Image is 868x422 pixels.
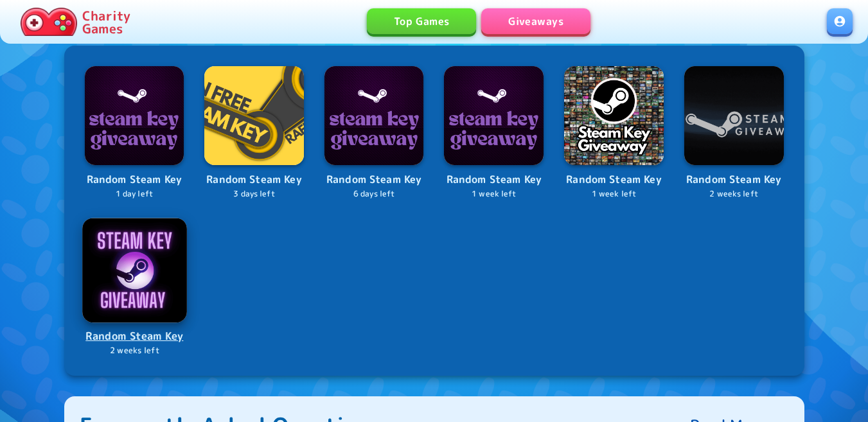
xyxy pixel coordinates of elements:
p: 1 week left [444,188,544,200]
img: Logo [204,66,304,166]
img: Logo [444,66,544,166]
a: LogoRandom Steam Key1 week left [564,66,664,200]
img: Logo [684,66,784,166]
p: 3 days left [204,188,304,200]
p: 1 day left [85,188,184,200]
p: Random Steam Key [324,171,424,188]
a: LogoRandom Steam Key2 weeks left [84,219,186,356]
img: Logo [324,66,424,166]
img: Logo [85,66,184,166]
a: LogoRandom Steam Key1 week left [444,66,544,200]
a: LogoRandom Steam Key6 days left [324,66,424,200]
p: Random Steam Key [204,171,304,188]
p: 2 weeks left [84,345,186,357]
p: 6 days left [324,188,424,200]
p: Random Steam Key [84,328,186,345]
p: Random Steam Key [564,171,664,188]
a: LogoRandom Steam Key3 days left [204,66,304,200]
a: Giveaways [481,8,590,34]
p: 1 week left [564,188,664,200]
p: 2 weeks left [684,188,784,200]
p: Random Steam Key [444,171,544,188]
img: Charity.Games [21,8,77,36]
p: Charity Games [82,9,130,35]
a: LogoRandom Steam Key1 day left [85,66,184,200]
img: Logo [82,218,186,322]
img: Logo [564,66,664,166]
a: Charity Games [15,5,136,39]
p: Random Steam Key [85,171,184,188]
p: Random Steam Key [684,171,784,188]
a: LogoRandom Steam Key2 weeks left [684,66,784,200]
a: Top Games [367,8,476,34]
